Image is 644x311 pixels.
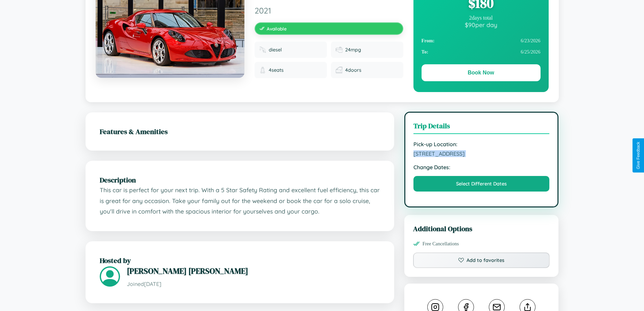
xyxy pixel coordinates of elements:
[269,67,284,73] span: 4 seats
[422,64,541,81] button: Book Now
[636,142,641,169] div: Give Feedback
[127,279,380,289] p: Joined [DATE]
[255,5,403,16] span: 2021
[422,15,541,21] div: 2 days total
[259,67,266,73] img: Seats
[269,47,282,53] span: diesel
[345,47,361,53] span: 24 mpg
[127,265,380,276] h3: [PERSON_NAME] [PERSON_NAME]
[259,46,266,53] img: Fuel type
[413,252,550,268] button: Add to favorites
[423,241,459,247] span: Free Cancellations
[413,121,550,134] h3: Trip Details
[413,176,550,192] button: Select Different Dates
[336,67,342,73] img: Doors
[100,256,380,265] h2: Hosted by
[336,46,342,53] img: Fuel efficiency
[422,38,435,44] strong: From:
[413,224,550,234] h3: Additional Options
[345,67,361,73] span: 4 doors
[100,175,380,185] h2: Description
[100,185,380,217] p: This car is perfect for your next trip. With a 5 Star Safety Rating and excellent fuel efficiency...
[422,46,541,58] div: 6 / 25 / 2026
[267,26,287,31] span: Available
[422,35,541,46] div: 6 / 23 / 2026
[413,141,550,148] strong: Pick-up Location:
[422,49,428,55] strong: To:
[413,150,550,157] span: [STREET_ADDRESS]
[422,21,541,28] div: $ 90 per day
[100,127,380,136] h2: Features & Amenities
[413,164,550,171] strong: Change Dates:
